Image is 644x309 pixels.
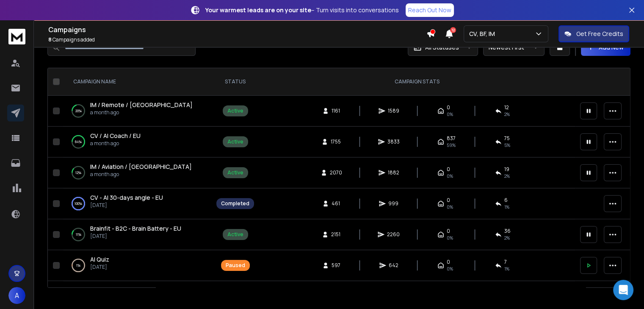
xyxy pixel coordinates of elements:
[63,157,211,188] td: 12%IM / Aviation / [GEOGRAPHIC_DATA]a month ago
[332,200,340,207] span: 461
[406,3,454,17] a: Reach Out Now
[504,265,509,272] span: 1 %
[447,104,450,111] span: 0
[205,6,311,14] strong: Your warmest leads are on your site
[90,264,109,270] p: [DATE]
[504,204,509,210] span: 1 %
[504,228,511,235] span: 36
[504,104,509,111] span: 12
[90,132,141,140] span: CV / AI Coach / EU
[90,233,181,240] p: [DATE]
[581,39,630,56] button: Add New
[388,169,399,176] span: 1882
[387,138,400,145] span: 3833
[613,280,633,300] div: Open Intercom Messenger
[330,169,342,176] span: 2070
[63,219,211,250] td: 11%Brainfit - B2C - Brain Battery - EU[DATE]
[90,193,163,202] a: CV - AI 30-days angle - EU
[90,286,139,295] a: Webinar Angle US
[90,163,192,171] span: IM / Aviation / [GEOGRAPHIC_DATA]
[90,171,192,178] p: a month ago
[447,204,453,210] span: 0%
[75,168,81,177] p: 12 %
[447,173,453,179] span: 0%
[75,138,82,146] p: 64 %
[90,101,193,109] a: IM / Remote / [GEOGRAPHIC_DATA]
[205,6,399,14] p: – Turn visits into conversations
[504,235,510,241] span: 2 %
[226,262,245,269] div: Paused
[447,111,453,118] span: 0%
[90,202,163,209] p: [DATE]
[558,25,629,42] button: Get Free Credits
[387,231,400,238] span: 2260
[447,228,450,235] span: 0
[469,30,498,38] p: CV, BF, IM
[447,265,453,272] span: 0%
[389,262,398,269] span: 642
[211,68,259,96] th: STATUS
[8,287,25,304] button: A
[90,109,193,116] p: a month ago
[76,230,81,239] p: 11 %
[483,39,544,56] button: Newest First
[576,30,623,38] p: Get Free Credits
[331,138,341,145] span: 1755
[408,6,451,14] p: Reach Out Now
[331,231,340,238] span: 2151
[450,27,456,33] span: 12
[75,107,82,115] p: 20 %
[221,200,249,207] div: Completed
[504,197,508,204] span: 6
[90,193,163,201] span: CV - AI 30-days angle - EU
[447,142,456,149] span: 59 %
[447,135,456,142] span: 837
[504,173,510,179] span: 2 %
[90,140,141,147] p: a month ago
[227,138,243,145] div: Active
[332,108,340,114] span: 1161
[90,255,109,264] a: AI Quiz
[504,111,510,118] span: 2 %
[48,36,52,43] span: 8
[227,231,243,238] div: Active
[504,142,510,149] span: 5 %
[63,188,211,219] td: 100%CV - AI 30-days angle - EU[DATE]
[63,127,211,157] td: 64%CV / AI Coach / EUa month ago
[75,199,82,208] p: 100 %
[48,36,426,43] p: Campaigns added
[447,166,450,173] span: 0
[504,166,509,173] span: 19
[48,25,426,35] h1: Campaigns
[63,68,211,96] th: CAMPAIGN NAME
[425,43,459,52] p: All Statuses
[90,224,181,233] a: Brainfit - B2C - Brain Battery - EU
[63,250,211,281] td: 1%AI Quiz[DATE]
[63,96,211,127] td: 20%IM / Remote / [GEOGRAPHIC_DATA]a month ago
[227,108,243,114] div: Active
[447,259,450,265] span: 0
[388,200,398,207] span: 999
[447,197,450,204] span: 0
[76,261,80,270] p: 1 %
[8,29,25,44] img: logo
[90,163,192,171] a: IM / Aviation / [GEOGRAPHIC_DATA]
[447,235,453,241] span: 0%
[332,262,340,269] span: 597
[504,259,507,265] span: 7
[227,169,243,176] div: Active
[259,68,575,96] th: CAMPAIGN STATS
[504,135,510,142] span: 75
[90,132,141,140] a: CV / AI Coach / EU
[90,286,139,294] span: Webinar Angle US
[388,108,399,114] span: 1589
[90,255,109,263] span: AI Quiz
